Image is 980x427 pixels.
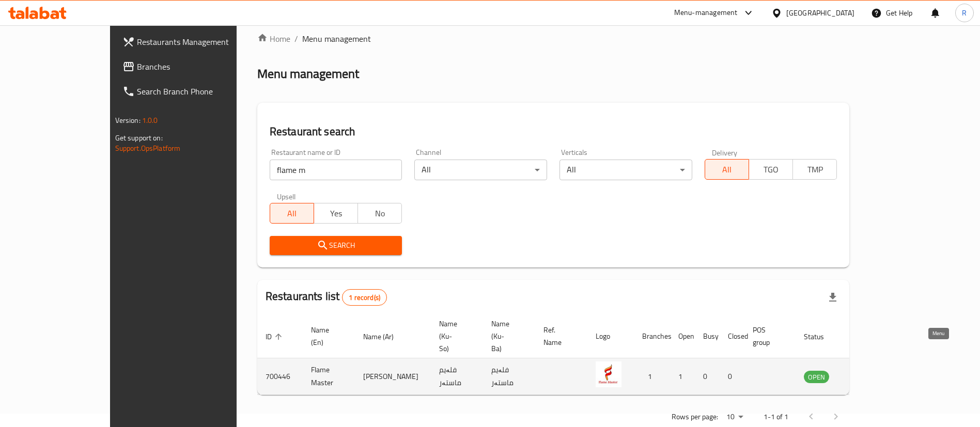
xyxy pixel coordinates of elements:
[559,160,692,180] div: All
[270,236,402,255] button: Search
[355,358,431,395] td: [PERSON_NAME]
[266,289,387,306] h2: Restaurants list
[674,7,738,19] div: Menu-management
[266,330,285,343] span: ID
[720,358,744,395] td: 0
[257,33,290,45] a: Home
[753,324,783,349] span: POS group
[277,193,296,200] label: Upsell
[115,141,181,155] a: Support.OpsPlatform
[820,285,845,310] div: Export file
[720,314,744,358] th: Closed
[672,410,718,423] p: Rows per page:
[797,162,833,177] span: TMP
[695,314,720,358] th: Busy
[670,358,695,395] td: 1
[142,114,158,127] span: 1.0.0
[804,371,829,383] span: OPEN
[705,159,749,180] button: All
[257,33,850,45] nav: breadcrumb
[115,131,163,145] span: Get support on:
[786,7,854,19] div: [GEOGRAPHIC_DATA]
[962,7,967,19] span: R
[753,162,789,177] span: TGO
[670,314,695,358] th: Open
[115,114,141,127] span: Version:
[270,160,402,180] input: Search for restaurant name or ID..
[596,361,621,387] img: Flame Master
[749,159,793,180] button: TGO
[543,324,575,349] span: Ref. Name
[343,293,386,303] span: 1 record(s)
[270,203,314,224] button: All
[712,149,738,156] label: Delivery
[634,358,670,395] td: 1
[137,85,266,98] span: Search Branch Phone
[363,330,407,343] span: Name (Ar)
[342,289,387,306] div: Total records count
[294,33,298,45] li: /
[362,206,398,221] span: No
[274,206,310,221] span: All
[303,358,355,395] td: Flame Master
[314,203,358,224] button: Yes
[634,314,670,358] th: Branches
[483,358,535,395] td: فلەیم ماستەر
[114,79,274,104] a: Search Branch Phone
[764,410,788,423] p: 1-1 of 1
[804,330,837,343] span: Status
[137,60,266,73] span: Branches
[431,358,483,395] td: فلەیم ماستەر
[114,29,274,54] a: Restaurants Management
[318,206,354,221] span: Yes
[357,203,402,224] button: No
[137,36,266,48] span: Restaurants Management
[278,239,394,252] span: Search
[414,160,547,180] div: All
[114,54,274,79] a: Branches
[491,318,523,355] span: Name (Ku-Ba)
[302,33,371,45] span: Menu management
[270,124,837,139] h2: Restaurant search
[722,409,747,425] div: Rows per page:
[792,159,837,180] button: TMP
[709,162,745,177] span: All
[257,66,359,82] h2: Menu management
[695,358,720,395] td: 0
[587,314,634,358] th: Logo
[439,318,471,355] span: Name (Ku-So)
[257,358,303,395] td: 700446
[311,324,343,349] span: Name (En)
[257,314,885,395] table: enhanced table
